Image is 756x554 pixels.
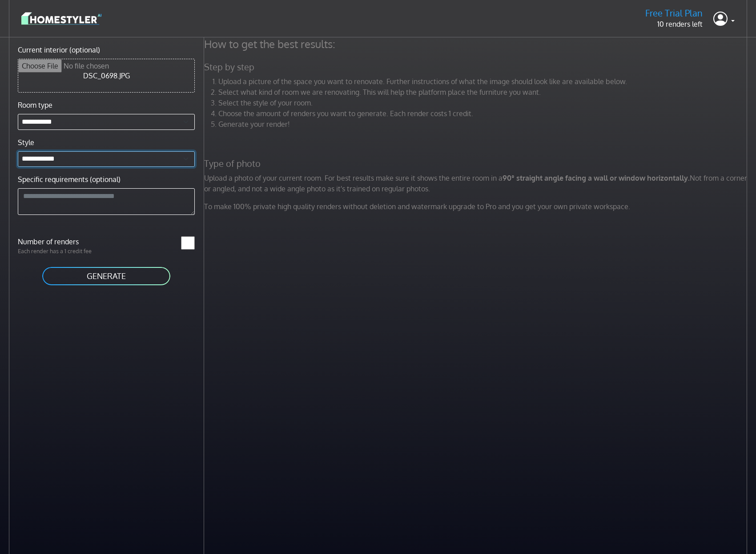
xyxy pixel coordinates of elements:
[18,44,100,55] label: Current interior (optional)
[21,11,101,26] img: logo-3de290ba35641baa71223ecac5eacb59cb85b4c7fdf211dc9aaecaaee71ea2f8.svg
[218,76,749,87] li: Upload a picture of the space you want to renovate. Further instructions of what the image should...
[218,119,749,129] li: Generate your render!
[199,158,755,169] h5: Type of photo
[218,108,749,119] li: Choose the amount of renders you want to generate. Each render costs 1 credit.
[199,61,755,73] h5: Step by step
[218,97,749,108] li: Select the style of your room.
[645,19,703,29] p: 10 renders left
[503,174,690,182] strong: 90° straight angle facing a wall or window horizontally.
[218,87,749,97] li: Select what kind of room we are renovating. This will help the platform place the furniture you w...
[12,247,106,255] p: Each render has a 1 credit fee
[18,137,34,148] label: Style
[18,100,52,110] label: Room type
[645,8,703,19] h5: Free Trial Plan
[199,173,755,194] p: Upload a photo of your current room. For best results make sure it shows the entire room in a Not...
[41,266,171,286] button: GENERATE
[199,37,755,51] h4: How to get the best results:
[199,201,755,212] p: To make 100% private high quality renders without deletion and watermark upgrade to Pro and you g...
[12,236,106,247] label: Number of renders
[18,174,121,185] label: Specific requirements (optional)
